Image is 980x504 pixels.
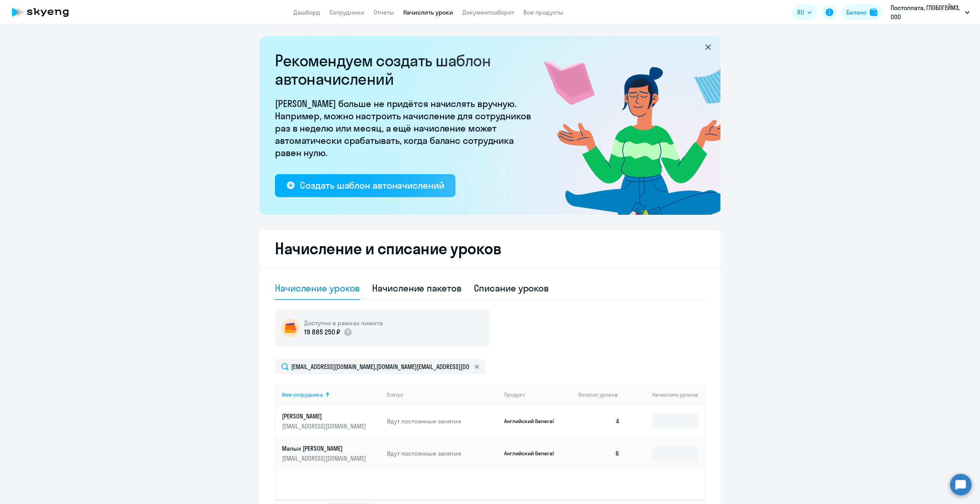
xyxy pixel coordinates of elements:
[887,3,973,21] button: Постоплата, ГЛОБОГЕЙМЗ, ООО
[504,450,562,457] p: Английский General
[282,444,368,453] p: Малых [PERSON_NAME]
[300,179,444,191] div: Создать шаблон автоначислений
[504,391,525,398] div: Продукт
[387,391,403,398] div: Статус
[304,327,340,337] p: 19 885 250 ₽
[578,391,626,398] div: Остаток уроков
[281,319,300,337] img: wallet-circle.png
[504,391,573,398] div: Продукт
[293,8,320,16] a: Дашборд
[275,239,705,258] h2: Начисление и списание уроков
[846,8,867,17] div: Баланс
[275,282,360,294] div: Начисление уроков
[842,5,882,20] button: Балансbalance
[572,437,626,469] td: 6
[387,391,498,398] div: Статус
[282,454,368,463] p: [EMAIL_ADDRESS][DOMAIN_NAME]
[797,8,804,17] span: RU
[504,418,562,425] p: Английский General
[275,174,455,197] button: Создать шаблон автоначислений
[374,8,394,16] a: Отчеты
[282,412,381,430] a: [PERSON_NAME][EMAIL_ADDRESS][DOMAIN_NAME]
[275,97,536,159] p: [PERSON_NAME] больше не придётся начислять вручную. Например, можно настроить начисление для сотр...
[403,8,453,16] a: Начислить уроки
[870,8,877,16] img: balance
[387,449,498,458] p: Идут постоянные занятия
[282,422,368,430] p: [EMAIL_ADDRESS][DOMAIN_NAME]
[282,391,323,398] div: Имя сотрудника
[275,359,485,374] input: Поиск по имени, email, продукту или статусу
[474,282,549,294] div: Списание уроков
[282,391,381,398] div: Имя сотрудника
[523,8,563,16] a: Все продукты
[626,384,704,405] th: Начислить уроков
[578,391,618,398] span: Остаток уроков
[891,3,962,21] p: Постоплата, ГЛОБОГЕЙМЗ, ООО
[282,444,381,463] a: Малых [PERSON_NAME][EMAIL_ADDRESS][DOMAIN_NAME]
[387,417,498,425] p: Идут постоянные занятия
[282,412,368,420] p: [PERSON_NAME]
[572,405,626,437] td: 4
[792,5,817,20] button: RU
[462,8,514,16] a: Документооборот
[372,282,461,294] div: Начисление пакетов
[304,319,383,327] h5: Доступно в рамках лимита
[275,51,536,88] h2: Рекомендуем создать шаблон автоначислений
[329,8,364,16] a: Сотрудники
